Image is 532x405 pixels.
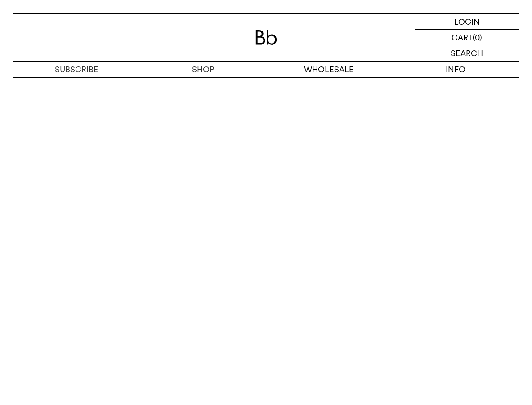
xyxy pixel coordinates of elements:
[392,62,519,77] p: INFO
[255,30,277,45] img: 로고
[452,30,473,45] p: CART
[13,62,140,77] a: SUBSCRIBE
[415,14,519,30] a: LOGIN
[266,62,393,77] p: WHOLESALE
[473,30,482,45] p: (0)
[140,62,266,77] a: SHOP
[454,14,480,29] p: LOGIN
[451,45,483,61] p: SEARCH
[415,30,519,45] a: CART (0)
